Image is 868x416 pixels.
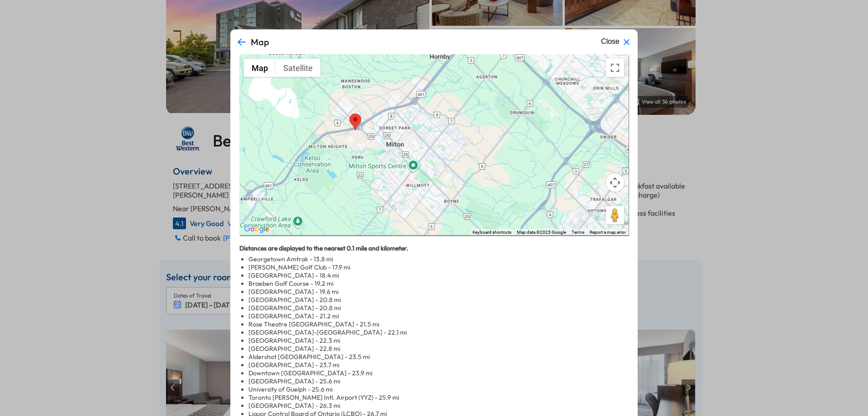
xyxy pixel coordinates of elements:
[251,36,269,47] span: Map
[590,230,626,235] a: Report a map error
[606,174,624,192] button: Map camera controls
[248,377,629,385] li: [GEOGRAPHIC_DATA] - 25.6 mi
[242,223,272,235] img: Google
[248,279,629,288] li: Braeben Golf Course - 19.2 mi
[248,345,629,353] li: [GEOGRAPHIC_DATA] - 22.8 mi
[248,402,629,410] li: [GEOGRAPHIC_DATA] - 26.3 mi
[248,263,629,271] li: [PERSON_NAME] Golf Club - 17.9 mi
[248,385,629,393] li: University of Guelph - 25.6 mi
[276,59,320,77] button: Show satellite imagery
[248,255,629,263] li: Georgetown Amtrak - 13.8 mi
[472,229,511,236] button: Keyboard shortcuts
[606,206,624,224] button: Drag Pegman onto the map to open Street View
[517,230,566,235] span: Map data ©2025 Google
[572,230,584,235] a: Terms
[248,353,629,361] li: Aldershot [GEOGRAPHIC_DATA] - 23.5 mi
[248,296,629,304] li: [GEOGRAPHIC_DATA] - 20.8 mi
[248,320,629,328] li: Rose Theatre [GEOGRAPHIC_DATA] - 21.5 mi
[239,244,629,252] div: Distances are displayed to the nearest 0.1 mile and kilometer.
[248,336,629,345] li: [GEOGRAPHIC_DATA] - 22.3 mi
[248,393,629,402] li: Toronto [PERSON_NAME] Intl. Airport (YYZ) - 25.9 mi
[248,361,629,369] li: [GEOGRAPHIC_DATA] - 23.7 mi
[248,369,629,377] li: Downtown [GEOGRAPHIC_DATA] - 23.9 mi
[244,59,276,77] button: Show street map
[242,223,272,235] a: Open this area in Google Maps (opens a new window)
[248,312,629,320] li: [GEOGRAPHIC_DATA] - 21.2 mi
[248,288,629,296] li: [GEOGRAPHIC_DATA] - 19.6 mi
[597,34,634,50] button: Close
[248,271,629,279] li: [GEOGRAPHIC_DATA] - 18.4 mi
[248,328,629,336] li: [GEOGRAPHIC_DATA]-[GEOGRAPHIC_DATA] - 22.1 mi
[248,304,629,312] li: [GEOGRAPHIC_DATA] - 20.8 mi
[606,59,624,77] button: Toggle fullscreen view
